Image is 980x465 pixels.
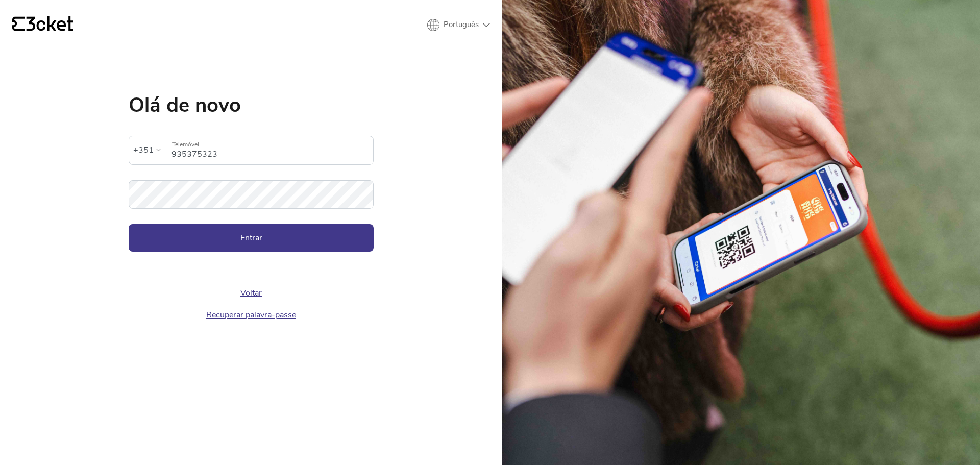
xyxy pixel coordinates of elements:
input: Telemóvel [171,136,373,164]
a: Voltar [240,287,262,299]
label: Telemóvel [165,136,373,153]
div: +351 [133,142,154,158]
label: Palavra-passe [129,180,374,197]
h1: Olá de novo [129,95,374,115]
button: Entrar [129,224,374,252]
a: Recuperar palavra-passe [206,309,296,321]
g: {' '} [12,17,24,31]
a: {' '} [12,16,73,34]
